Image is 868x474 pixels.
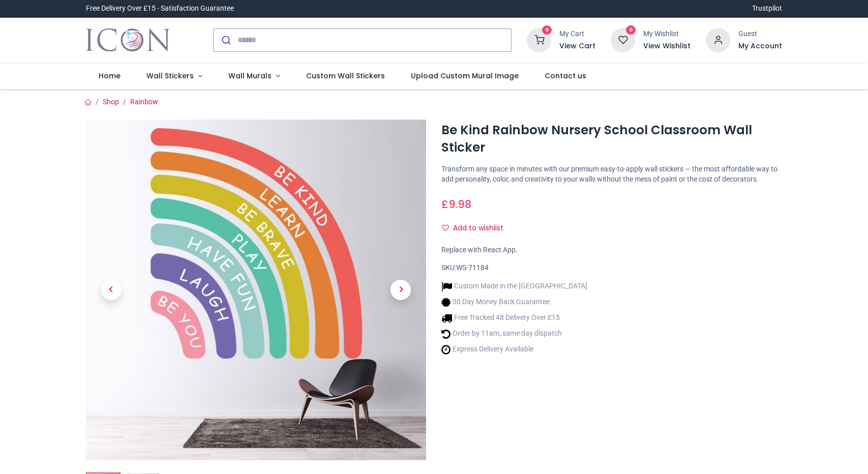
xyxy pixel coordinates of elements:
[527,35,551,43] a: 0
[101,280,122,300] span: Previous
[441,164,782,184] p: Transform any space in minutes with our premium easy-to-apply wall stickers — the most affordable...
[86,4,234,14] div: Free Delivery Over £15 - Satisfaction Guarantee
[228,71,272,81] span: Wall Murals
[643,29,691,39] div: My Wishlist
[441,297,587,308] li: 30 Day Money Back Guarantee
[375,170,426,409] a: Next
[146,71,194,81] span: Wall Stickers
[441,281,587,292] li: Custom Made in the [GEOGRAPHIC_DATA]
[738,29,782,39] div: Guest
[216,63,293,90] a: Wall Murals
[441,313,587,323] li: Free Tracked 48 Delivery Over £15
[441,197,471,212] span: £
[441,344,587,355] li: Express Delivery Available
[542,25,552,35] sup: 0
[391,280,411,300] span: Next
[411,71,519,81] span: Upload Custom Mural Image
[130,98,158,106] a: Rainbow
[86,26,170,54] a: Logo of Icon Wall Stickers
[752,4,782,14] a: Trustpilot
[545,71,586,81] span: Contact us
[441,245,782,255] div: Replace with React App.
[611,35,635,43] a: 0
[442,224,449,231] i: Add to wishlist
[86,170,137,409] a: Previous
[214,29,237,51] button: Submit
[626,25,636,35] sup: 0
[134,63,216,90] a: Wall Stickers
[99,71,121,81] span: Home
[448,197,471,212] span: 9.98
[559,29,595,39] div: My Cart
[103,98,119,106] a: Shop
[456,263,489,272] span: WS-71184
[441,220,512,237] button: Add to wishlistAdd to wishlist
[441,263,782,273] div: SKU:
[738,41,782,51] a: My Account
[306,71,385,81] span: Custom Wall Stickers
[86,120,427,460] img: Be Kind Rainbow Nursery School Classroom Wall Sticker
[441,329,587,339] li: Order by 11am, same day dispatch
[441,122,782,157] h1: Be Kind Rainbow Nursery School Classroom Wall Sticker
[643,41,691,51] a: View Wishlist
[86,26,170,54] img: Icon Wall Stickers
[559,41,595,51] a: View Cart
